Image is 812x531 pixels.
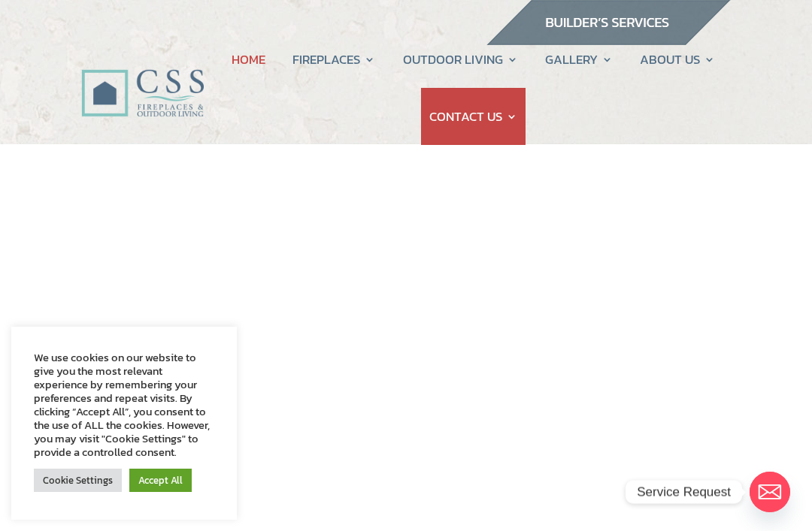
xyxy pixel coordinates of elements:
img: CSS Fireplaces & Outdoor Living (Formerly Construction Solutions & Supply)- Jacksonville Ormond B... [81,36,204,123]
a: OUTDOOR LIVING [403,31,518,88]
a: builder services construction supply [486,31,731,50]
a: Accept All [129,469,192,492]
div: We use cookies on our website to give you the most relevant experience by remembering your prefer... [34,351,214,459]
a: ABOUT US [640,31,715,88]
a: FIREPLACES [292,31,375,88]
a: Cookie Settings [34,469,122,492]
a: CONTACT US [429,88,517,145]
a: HOME [232,31,265,88]
a: GALLERY [545,31,613,88]
a: Email [750,472,790,512]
